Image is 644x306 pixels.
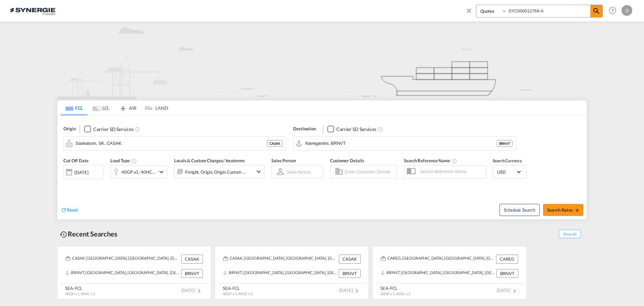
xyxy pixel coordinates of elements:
[114,100,141,115] md-tab-item: AIR
[63,165,104,179] div: [DATE]
[195,287,203,295] md-icon: icon-chevron-right
[181,288,203,293] span: [DATE]
[64,137,286,150] md-input-container: Saskatoon, SK, CASAK
[493,158,522,163] span: Search Currency
[135,127,140,132] md-icon: Unchecked: Search for CY (Container Yard) services for all selected carriers.Checked : Search for...
[465,7,473,14] md-icon: icon-close
[61,100,88,115] md-tab-item: FCL
[157,168,165,176] md-icon: icon-chevron-down
[622,5,632,16] div: O
[215,246,369,299] recent-search-card: CASAK, [GEOGRAPHIC_DATA], [GEOGRAPHIC_DATA], [GEOGRAPHIC_DATA], [GEOGRAPHIC_DATA], [GEOGRAPHIC_DA...
[381,255,494,263] div: CAREG, Regina, SK, Canada, North America, Americas
[84,126,133,133] md-checkbox: Checkbox No Ink
[344,167,395,177] input: Enter Customer Details
[339,288,361,293] span: [DATE]
[293,126,316,132] span: Destination
[223,158,245,163] span: / Incoterms
[286,167,311,177] md-select: Sales Person
[88,100,114,115] md-tab-item: LCL
[497,140,513,147] div: BRNVT
[181,269,203,278] div: BRNVT
[381,269,495,278] div: BRNVT, Navegantes, Brazil, South America, Americas
[10,3,55,18] img: 1f56c880d42311ef80fc7dca854c8e59.png
[547,207,579,213] span: Search Rates
[271,158,296,163] span: Sales Person
[223,269,337,278] div: BRNVT, Navegantes, Brazil, South America, Americas
[267,140,283,147] div: CASAK
[60,230,68,238] md-icon: icon-backup-restore
[61,207,67,213] md-icon: icon-refresh
[496,167,523,177] md-select: Select Currency: $ USDUnited States Dollar
[61,207,78,214] div: icon-refreshReset
[590,5,602,17] span: icon-magnify
[57,21,587,99] img: new-FCL.png
[372,246,527,299] recent-search-card: CAREG, [GEOGRAPHIC_DATA], [GEOGRAPHIC_DATA], [GEOGRAPHIC_DATA], [GEOGRAPHIC_DATA], [GEOGRAPHIC_DA...
[223,285,253,291] div: SEA-FCL
[65,255,179,263] div: CASAK, Saskatoon, SK, Canada, North America, Americas
[185,167,246,177] div: Freight Origin Origin Custom Destination Destination Custom Factory Stuffing
[575,208,579,213] md-icon: icon-arrow-right
[57,226,120,242] div: Recent Searches
[141,100,168,115] md-tab-item: LAND
[75,138,267,148] input: Search by Port
[293,137,516,150] md-input-container: Navegantes, BRNVT
[61,100,168,115] md-pagination-wrapper: Use the left and right arrow keys to navigate between tabs
[110,165,167,179] div: 40GP x1 40HC x1icon-chevron-down
[57,246,211,299] recent-search-card: CASAK, [GEOGRAPHIC_DATA], [GEOGRAPHIC_DATA], [GEOGRAPHIC_DATA], [GEOGRAPHIC_DATA], [GEOGRAPHIC_DA...
[417,166,486,176] input: Search Reference Name
[131,159,137,164] md-icon: Select multiple loads to view rates
[174,165,265,178] div: Freight Origin Origin Custom Destination Destination Custom Factory Stuffingicon-chevron-down
[353,287,361,295] md-icon: icon-chevron-right
[65,269,179,278] div: BRNVT, Navegantes, Brazil, South America, Americas
[93,126,133,133] div: Carrier SD Services
[339,269,361,278] div: BRNVT
[327,126,376,133] md-checkbox: Checkbox No Ink
[496,269,518,278] div: BRNVT
[497,169,516,175] span: USD
[305,138,497,148] input: Search by Port
[465,5,476,21] span: icon-close
[380,285,410,291] div: SEA-FCL
[63,178,68,187] md-datepicker: Select
[543,204,583,216] button: Search Ratesicon-arrow-right
[378,127,383,132] md-icon: Unchecked: Search for CY (Container Yard) services for all selected carriers.Checked : Search for...
[65,285,95,291] div: SEA-FCL
[223,292,253,296] span: 40GP x 1, 40HC x 1
[65,292,95,296] span: 40GP x 1, 40HC x 1
[255,168,263,176] md-icon: icon-chevron-down
[63,126,75,132] span: Origin
[57,116,587,219] div: Origin Checkbox No InkUnchecked: Search for CY (Container Yard) services for all selected carrier...
[223,255,337,263] div: CASAK, Saskatoon, SK, Canada, North America, Americas
[607,5,622,17] div: Help
[121,167,156,177] div: 40GP x1 40HC x1
[592,7,600,15] md-icon: icon-magnify
[497,288,519,293] span: [DATE]
[63,158,89,163] span: Cut Off Date
[511,287,519,295] md-icon: icon-chevron-right
[67,207,78,213] span: Reset
[339,255,361,263] div: CASAK
[507,5,590,17] input: Enter Quotation Number
[174,158,245,163] span: Locals & Custom Charges
[336,126,376,133] div: Carrier SD Services
[119,104,127,109] md-icon: icon-airplane
[496,255,518,263] div: CAREG
[452,159,457,164] md-icon: Your search will be saved by the below given name
[499,204,540,216] button: Note: By default Schedule search will only considerorigin ports, destination ports and cut off da...
[330,158,364,163] span: Customer Details
[181,255,203,263] div: CASAK
[404,158,457,163] span: Search Reference Name
[380,292,410,296] span: 40GP x 1, 40HC x 1
[110,158,137,163] span: Load Type
[559,230,581,238] span: Show All
[74,169,88,175] div: [DATE]
[607,5,618,16] span: Help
